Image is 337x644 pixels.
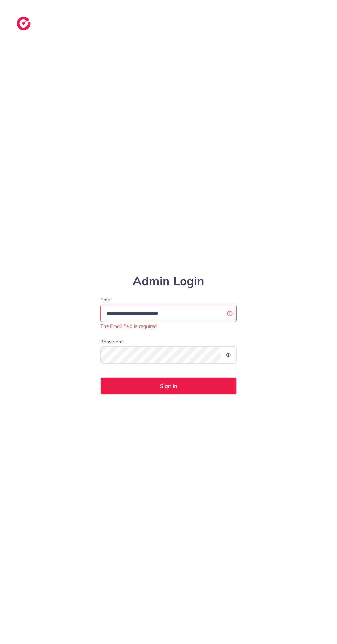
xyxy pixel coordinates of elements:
img: logo [17,17,31,30]
label: Email [100,296,237,303]
label: Password [100,338,123,345]
h1: Admin Login [100,274,237,288]
span: Sign In [160,383,177,389]
button: Sign In [100,377,237,395]
small: The Email field is required [100,323,157,329]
